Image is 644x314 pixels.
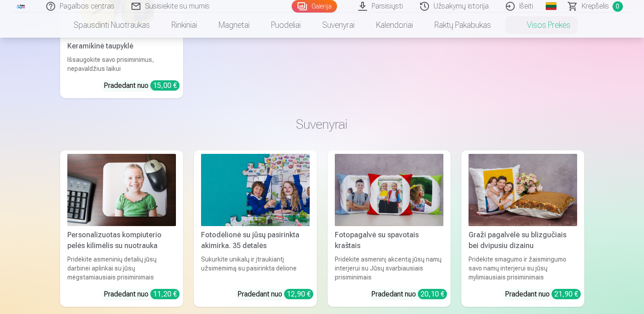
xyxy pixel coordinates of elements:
[552,289,581,299] div: 21,90 €
[331,230,447,251] div: Fotopagalvė su spavotais kraštais
[502,13,581,38] a: Visos prekės
[260,13,311,38] a: Puodeliai
[371,289,447,300] div: Pradedant nuo
[16,4,26,9] img: /fa2
[60,150,183,307] a: Personalizuotas kompiuterio pelės kilimėlis su nuotraukaPersonalizuotas kompiuterio pelės kilimėl...
[465,255,581,282] div: Pridėkite smagumo ir žaismingumo savo namų interjerui su jūsų mylimiausiais prisiminimais
[331,255,447,282] div: Pridėkite asmeninį akcentą jūsų namų interjerui su Jūsų svarbiausiais prisiminimais
[365,13,424,38] a: Kalendoriai
[64,55,180,73] div: Išsaugokite savo prisiminimus, nepavaldžius laikui
[150,80,180,91] div: 15,00 €
[197,230,313,251] div: Fotodėlionė su jūsų pasirinkta akimirka. 35 detalės
[194,150,317,307] a: Fotodėlionė su jūsų pasirinkta akimirka. 35 detalėsFotodėlionė su jūsų pasirinkta akimirka. 35 de...
[505,289,581,300] div: Pradedant nuo
[67,154,176,226] img: Personalizuotas kompiuterio pelės kilimėlis su nuotrauka
[418,289,447,299] div: 20,10 €
[161,13,208,38] a: Rinkiniai
[63,13,161,38] a: Spausdinti nuotraukas
[424,13,502,38] a: Raktų pakabukas
[284,289,313,299] div: 12,90 €
[237,289,313,300] div: Pradedant nuo
[104,80,180,91] div: Pradedant nuo
[197,255,313,282] div: Sukurkite unikalų ir įtraukiantį užsimėmimą su pasirinkta dėlione
[150,289,180,299] div: 11,20 €
[64,230,180,251] div: Personalizuotas kompiuterio pelės kilimėlis su nuotrauka
[469,154,577,226] img: Graži pagalvėlė su blizgučiais bei dvipusiu dizainu
[582,1,609,12] span: Krepšelis
[67,116,577,132] h3: Suvenyrai
[613,1,623,12] span: 0
[64,255,180,282] div: Pridėkite asmeninių detalių jūsų darbinei aplinkai su jūsų mėgstamiausiais prisiminimais
[64,41,180,52] div: Keramikinė taupyklė
[328,150,451,307] a: Fotopagalvė su spavotais kraštaisFotopagalvė su spavotais kraštaisPridėkite asmeninį akcentą jūsų...
[465,230,581,251] div: Graži pagalvėlė su blizgučiais bei dvipusiu dizainu
[208,13,260,38] a: Magnetai
[335,154,443,226] img: Fotopagalvė su spavotais kraštais
[461,150,584,307] a: Graži pagalvėlė su blizgučiais bei dvipusiu dizainuGraži pagalvėlė su blizgučiais bei dvipusiu di...
[104,289,180,300] div: Pradedant nuo
[201,154,310,226] img: Fotodėlionė su jūsų pasirinkta akimirka. 35 detalės
[311,13,365,38] a: Suvenyrai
